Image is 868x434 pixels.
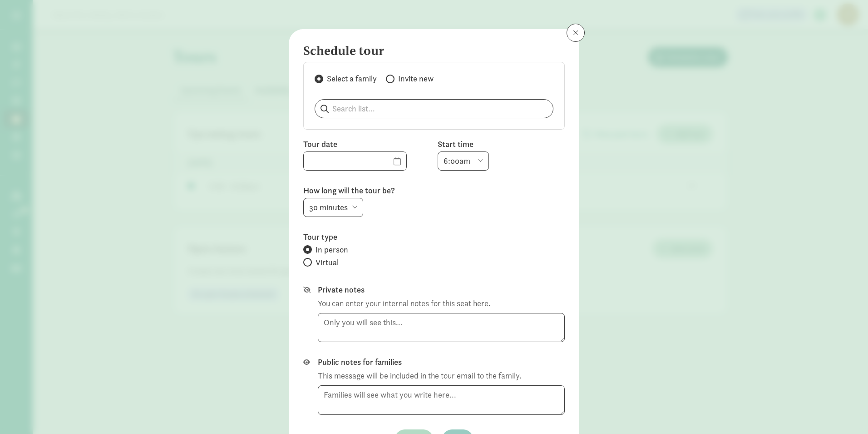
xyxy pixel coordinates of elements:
iframe: Chat Widget [823,390,868,434]
div: This message will be included in the tour email to the family. [318,369,521,382]
h4: Schedule tour [303,44,557,58]
div: You can enter your internal notes for this seat here. [318,297,490,309]
input: Search list... [315,100,553,118]
span: Virtual [316,257,339,268]
span: Select a family [327,73,377,84]
label: Tour type [303,232,565,242]
label: Tour date [303,139,430,150]
label: How long will the tour be? [303,185,565,196]
label: Start time [438,139,565,150]
label: Private notes [318,284,565,295]
label: Public notes for families [318,357,565,368]
span: In person [316,244,348,255]
span: Invite new [398,73,434,84]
